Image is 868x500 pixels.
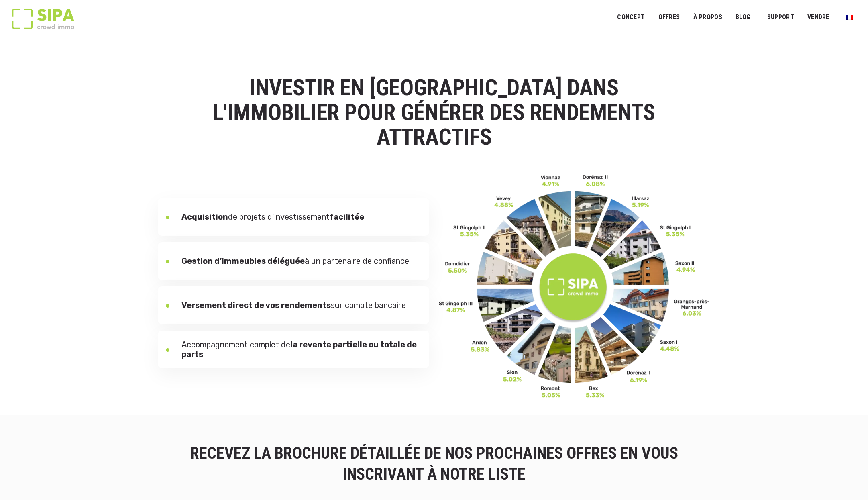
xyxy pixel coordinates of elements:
h2: Recevez la brochure détaillée de nos prochaines offres en vous inscrivant à notre liste [158,443,710,485]
b: facilitée [330,212,364,222]
p: à un partenaire de confiance [181,256,409,266]
a: À PROPOS [688,8,727,27]
a: VENDRE [802,8,835,27]
a: OFFRES [653,8,685,27]
a: Concept [612,8,650,27]
a: Passer à [841,10,858,25]
a: Blog [730,8,756,27]
img: Logo [12,9,74,29]
img: Ellipse-dot [166,260,169,263]
nav: Menu principal [617,7,856,27]
img: Ellipse-dot [166,348,169,352]
b: Gestion d’immeubles déléguée [181,256,305,266]
b: Acquisition [181,212,228,222]
b: la revente partielle ou totale de parts [181,340,417,359]
img: Français [846,15,853,20]
p: de projets d’investissement [181,212,364,222]
b: Versement direct de vos rendements [181,300,331,310]
h1: INVESTIR EN [GEOGRAPHIC_DATA] DANS L'IMMOBILIER POUR GÉNÉRER DES RENDEMENTS ATTRACTIFS [193,76,675,150]
p: sur compte bancaire [181,300,406,310]
a: SUPPORT [762,8,799,27]
img: Ellipse-dot [166,216,169,219]
img: Ellipse-dot [166,304,169,308]
p: Accompagnement complet de [181,340,421,359]
img: priorities [439,174,710,399]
